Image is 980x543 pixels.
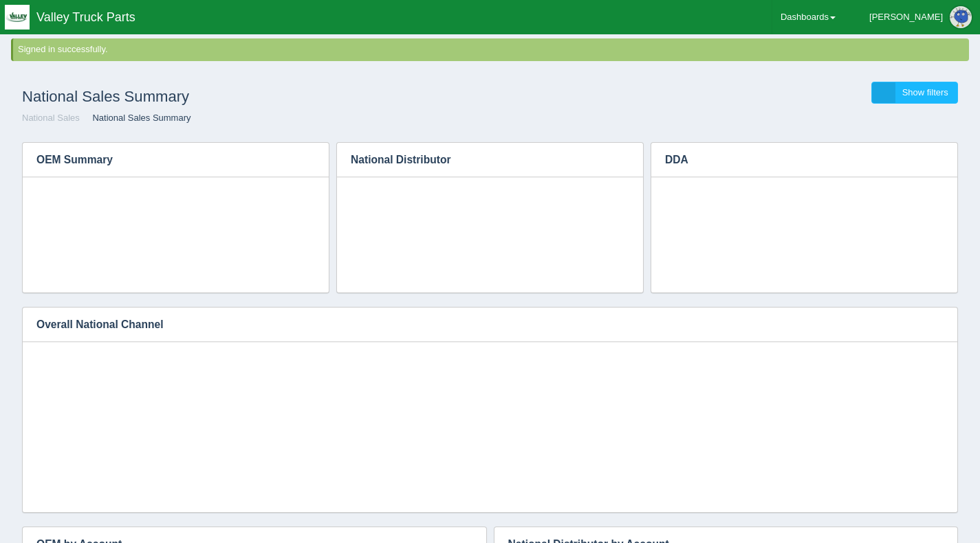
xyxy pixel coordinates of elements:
[337,143,601,177] h3: National Distributor
[36,10,135,24] span: Valley Truck Parts
[23,308,937,342] h3: Overall National Channel
[902,87,948,97] span: Show filters
[23,143,308,177] h3: OEM Summary
[82,112,190,125] li: National Sales Summary
[22,113,80,123] a: National Sales
[18,43,966,56] div: Signed in successfully.
[871,82,958,104] a: Show filters
[651,143,937,177] h3: DDA
[5,5,30,30] img: q1blfpkbivjhsugxdrfq.png
[869,3,943,31] div: [PERSON_NAME]
[950,6,972,28] img: Profile Picture
[22,82,490,112] h1: National Sales Summary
